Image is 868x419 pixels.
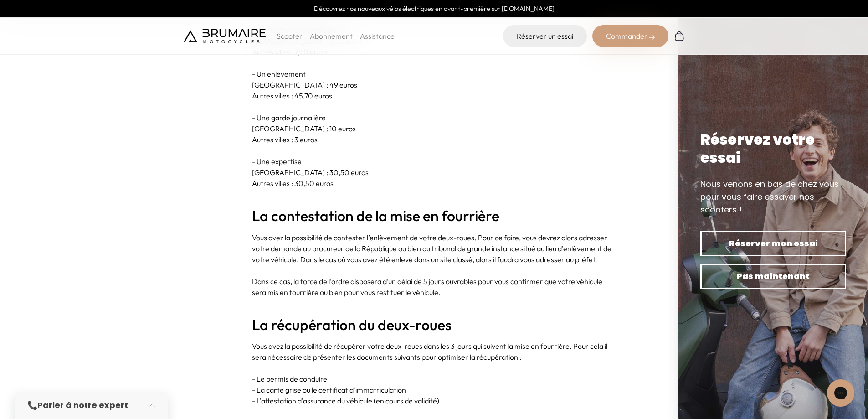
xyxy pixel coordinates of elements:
div: Commander [592,25,668,47]
strong: La récupération du deux-roues [252,316,452,334]
p: - Un enlèvement [252,68,616,79]
p: Autres villes : 45,70 euros [252,90,616,101]
a: Abonnement [310,31,353,41]
p: [GEOGRAPHIC_DATA] : 49 euros [252,79,616,90]
p: [GEOGRAPHIC_DATA] : 30,50 euros [252,167,616,178]
p: Scooter [277,31,303,41]
img: Brumaire Motocycles [184,29,266,43]
iframe: Gorgias live chat messenger [822,376,859,410]
p: [GEOGRAPHIC_DATA] : 10 euros [252,123,616,134]
p: - Une garde journalière [252,112,616,123]
p: - Une expertise [252,156,616,167]
img: right-arrow-2.png [649,35,655,40]
p: Vous avez la possibilité de contester l’enlèvement de votre deux-roues. Pour ce faire, vous devre... [252,232,616,265]
p: Vous avez la possibilité de récupérer votre deux-roues dans les 3 jours qui suivent la mise en fo... [252,341,616,362]
p: - L’attestation d’assurance du véhicule (en cours de validité) [252,395,616,406]
p: - Le permis de conduire [252,373,616,384]
strong: La contestation de la mise en fourrière [252,207,499,225]
p: Autres villes : 3 euros [252,134,616,145]
img: Panier [674,31,685,41]
p: - La carte grise ou le certificat d’immatriculation [252,384,616,395]
p: Dans ce cas, la force de l’ordre disposera d’un délai de 5 jours ouvrables pour vous confirmer qu... [252,276,616,298]
a: Assistance [360,31,395,41]
a: Réserver un essai [503,25,587,47]
p: Autres villes : 30,50 euros [252,178,616,189]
